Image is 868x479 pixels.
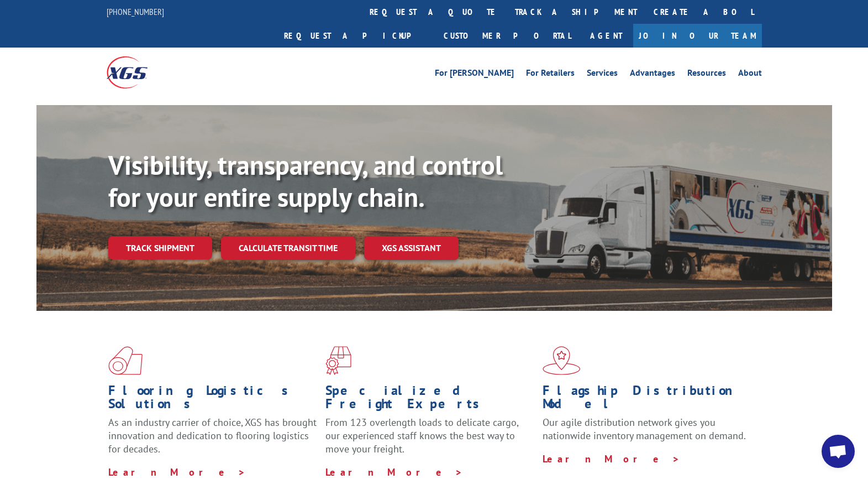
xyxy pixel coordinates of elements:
[543,346,581,375] img: xgs-icon-flagship-distribution-model-red
[108,236,212,259] a: Track shipment
[587,69,618,81] a: Services
[687,69,726,81] a: Resources
[108,384,317,416] h1: Flooring Logistics Solutions
[364,236,459,260] a: XGS ASSISTANT
[435,69,514,81] a: For [PERSON_NAME]
[108,416,317,455] span: As an industry carrier of choice, XGS has brought innovation and dedication to flooring logistics...
[543,416,746,442] span: Our agile distribution network gives you nationwide inventory management on demand.
[107,6,164,17] a: [PHONE_NUMBER]
[526,69,575,81] a: For Retailers
[543,384,751,416] h1: Flagship Distribution Model
[325,346,351,375] img: xgs-icon-focused-on-flooring-red
[108,148,503,214] b: Visibility, transparency, and control for your entire supply chain.
[579,24,633,48] a: Agent
[325,416,534,465] p: From 123 overlength loads to delicate cargo, our experienced staff knows the best way to move you...
[108,466,246,478] a: Learn More >
[822,435,855,468] a: Open chat
[630,69,675,81] a: Advantages
[276,24,435,48] a: Request a pickup
[325,466,463,478] a: Learn More >
[633,24,762,48] a: Join Our Team
[435,24,579,48] a: Customer Portal
[325,384,534,416] h1: Specialized Freight Experts
[543,452,680,465] a: Learn More >
[221,236,355,260] a: Calculate transit time
[108,346,143,375] img: xgs-icon-total-supply-chain-intelligence-red
[738,69,762,81] a: About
